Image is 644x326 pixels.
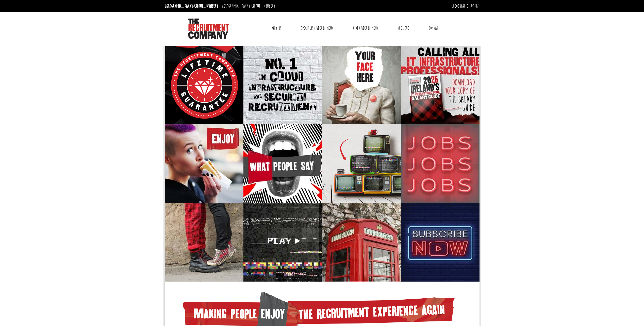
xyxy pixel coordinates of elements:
[451,3,480,9] a: [GEOGRAPHIC_DATA]
[297,22,337,35] a: Specialist Recruitment
[349,22,382,35] a: Video Recruitment
[194,3,218,9] a: [PHONE_NUMBER]
[221,2,276,10] li: [GEOGRAPHIC_DATA]:
[188,19,229,39] img: The Recruitment Company
[163,2,219,10] li: [GEOGRAPHIC_DATA]:
[251,3,275,9] a: [PHONE_NUMBER]
[268,22,285,35] a: Why Us
[425,22,444,35] a: Contact
[394,22,413,35] a: The Jobs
